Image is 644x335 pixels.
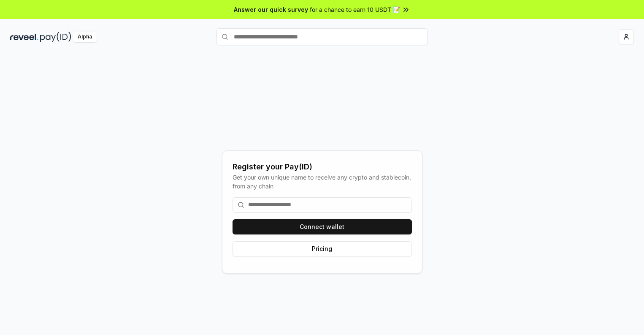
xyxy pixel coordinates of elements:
img: pay_id [40,32,71,42]
button: Pricing [233,241,412,256]
img: reveel_dark [10,32,38,42]
div: Register your Pay(ID) [233,161,412,173]
div: Alpha [73,32,97,42]
button: Connect wallet [233,219,412,234]
div: Get your own unique name to receive any crypto and stablecoin, from any chain [233,173,412,191]
span: Answer our quick survey [234,5,308,14]
span: for a chance to earn 10 USDT 📝 [310,5,400,14]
